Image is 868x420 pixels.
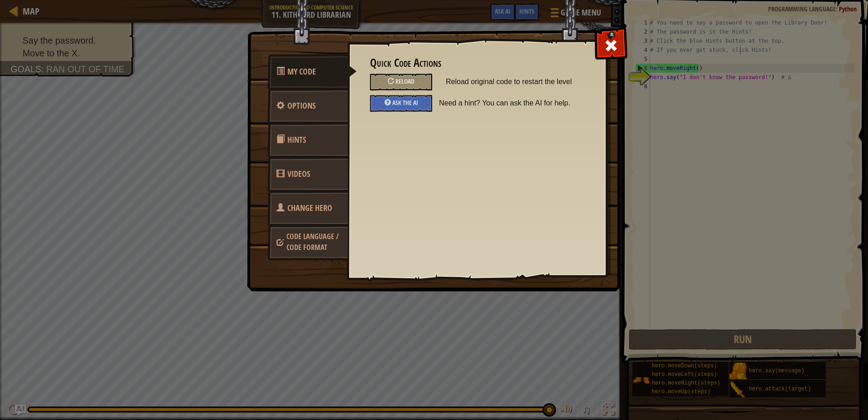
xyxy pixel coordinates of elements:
[267,54,357,90] a: My Code
[267,88,348,124] a: Options
[370,57,584,69] h3: Quick Code Actions
[287,134,306,145] span: Hints
[395,77,414,85] span: Reload
[370,74,432,90] div: Reload original code to restart the level
[287,202,332,214] span: Choose hero, language
[287,168,310,180] span: Videos
[287,100,316,111] span: Configure settings
[392,98,418,107] span: Ask the AI
[286,231,339,252] span: Choose hero, language
[370,95,432,112] div: Ask the AI
[287,66,316,77] span: Quick Code Actions
[439,95,591,111] span: Need a hint? You can ask the AI for help.
[446,74,584,90] span: Reload original code to restart the level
